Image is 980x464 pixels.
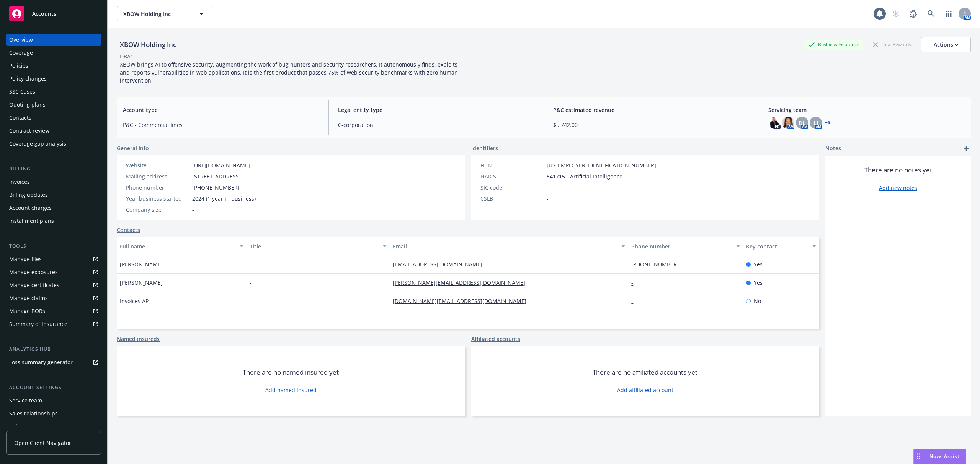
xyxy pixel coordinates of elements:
span: Notes [825,144,841,153]
div: NAICS [480,172,544,180]
div: Title [250,242,378,250]
span: Invoices AP [120,297,149,305]
span: $5,742.00 [553,121,750,129]
a: Manage exposures [6,266,101,278]
div: XBOW Holding Inc [117,40,179,50]
button: Actions [921,37,971,52]
div: Invoices [9,176,30,188]
div: Tools [6,242,101,250]
span: Yes [754,279,763,287]
span: - [547,195,549,203]
button: Title [247,237,390,255]
img: photo [768,117,781,129]
span: Servicing team [768,106,965,114]
div: Service team [9,394,42,407]
div: Analytics hub [6,346,101,353]
div: Contacts [9,112,31,124]
a: Contacts [6,112,101,124]
a: Policy changes [6,73,101,85]
a: Overview [6,34,101,46]
div: Coverage [9,47,33,59]
a: Coverage gap analysis [6,138,101,150]
div: Website [126,161,189,169]
div: Overview [9,34,33,46]
span: DL [799,119,805,127]
span: There are no notes yet [864,165,932,175]
span: Open Client Navigator [14,439,71,447]
span: There are no affiliated accounts yet [593,368,697,377]
div: Key contact [746,242,808,250]
a: [DOMAIN_NAME][EMAIL_ADDRESS][DOMAIN_NAME] [393,297,532,305]
button: Key contact [743,237,819,255]
div: Total Rewards [869,40,915,49]
a: +5 [825,120,830,125]
a: Accounts [6,3,101,24]
div: Policies [9,60,28,72]
a: Add named insured [265,386,317,394]
span: XBOW brings AI to offensive security, augmenting the work of bug hunters and security researchers... [120,61,459,84]
a: Coverage [6,47,101,59]
span: LI [813,119,818,127]
span: Accounts [32,11,56,17]
div: Manage BORs [9,305,45,317]
div: Full name [120,242,235,250]
span: Identifiers [471,144,498,152]
div: Drag to move [914,449,923,464]
img: photo [782,117,794,129]
span: There are no named insured yet [243,368,339,377]
a: Sales relationships [6,407,101,420]
a: Summary of insurance [6,318,101,330]
div: Billing [6,165,101,173]
div: Related accounts [9,420,53,433]
span: P&C estimated revenue [553,106,750,114]
a: Service team [6,394,101,407]
button: Nova Assist [913,449,966,464]
a: Add new notes [879,184,917,192]
a: Installment plans [6,215,101,227]
a: Manage certificates [6,279,101,291]
span: XBOW Holding Inc [123,10,189,18]
div: Account charges [9,202,52,214]
span: [PERSON_NAME] [120,279,163,287]
div: Phone number [126,183,189,191]
span: [PERSON_NAME] [120,260,163,268]
div: FEIN [480,161,544,169]
a: Related accounts [6,420,101,433]
a: Policies [6,60,101,72]
div: Manage files [9,253,42,265]
a: [EMAIL_ADDRESS][DOMAIN_NAME] [393,261,488,268]
div: Business Insurance [804,40,863,49]
div: DBA: - [120,52,134,60]
a: Contacts [117,226,140,234]
span: General info [117,144,149,152]
div: Summary of insurance [9,318,67,330]
span: Nova Assist [929,453,960,459]
a: [URL][DOMAIN_NAME] [192,162,250,169]
span: P&C - Commercial lines [123,121,319,129]
div: Email [393,242,617,250]
div: Manage certificates [9,279,59,291]
span: Account type [123,106,319,114]
span: 541715 - Artificial Intelligence [547,172,622,180]
div: Manage exposures [9,266,58,278]
div: Contract review [9,125,49,137]
div: SIC code [480,183,544,191]
span: C-corporation [338,121,534,129]
div: Actions [934,37,958,52]
a: Affiliated accounts [471,335,520,343]
div: Phone number [631,242,731,250]
div: Installment plans [9,215,54,227]
span: - [250,279,252,287]
a: Loss summary generator [6,356,101,368]
span: [US_EMPLOYER_IDENTIFICATION_NUMBER] [547,161,656,169]
span: [PHONE_NUMBER] [192,183,240,191]
a: Billing updates [6,189,101,201]
a: [PHONE_NUMBER] [631,261,685,268]
div: Company size [126,206,189,214]
span: Legal entity type [338,106,534,114]
div: Manage claims [9,292,48,304]
a: - [631,279,639,286]
a: Account charges [6,202,101,214]
a: Quoting plans [6,99,101,111]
